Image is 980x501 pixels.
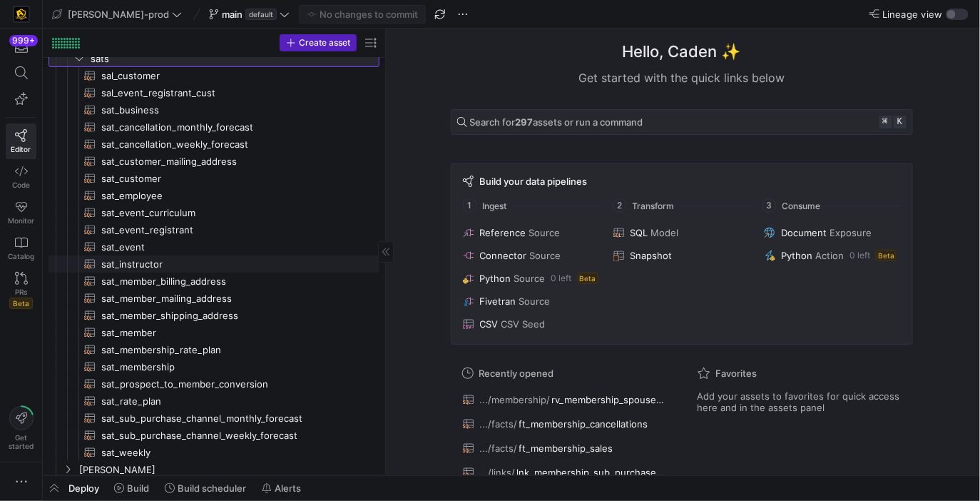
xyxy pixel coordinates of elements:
span: sat_cancellation_monthly_forecast​​​​​​​​​​ [101,119,363,136]
button: Create asset [280,34,357,51]
a: sat_prospect_to_member_conversion​​​​​​​​​​ [49,375,379,393]
span: Get started [9,433,34,450]
span: rv_membership_spouse_dates [552,394,665,405]
div: Press SPACE to select this row. [49,101,379,118]
span: sat_sub_purchase_channel_monthly_forecast​​​​​​​​​​ [101,410,363,427]
button: Snapshot [611,247,752,264]
span: sat_member_billing_address​​​​​​​​​​ [101,273,363,290]
span: PRs [15,288,27,296]
button: 999+ [6,34,36,60]
span: sats [91,51,377,67]
a: sat_sub_purchase_channel_monthly_forecast​​​​​​​​​​ [49,410,379,427]
div: Press SPACE to select this row. [49,410,379,427]
span: sat_customer​​​​​​​​​​ [101,171,363,187]
a: sat_member_billing_address​​​​​​​​​​ [49,273,379,290]
span: sat_rate_plan​​​​​​​​​​ [101,393,363,410]
span: Deploy [68,482,99,494]
span: Model [651,227,679,238]
span: [PERSON_NAME] [79,462,377,478]
div: Press SPACE to select this row. [49,221,379,238]
div: Press SPACE to select this row. [49,84,379,101]
div: Press SPACE to select this row. [49,187,379,204]
a: sal_customer​​​​​​​​​​ [49,67,379,84]
span: Source [514,273,546,284]
button: ReferenceSource [460,224,602,241]
span: Connector [480,250,527,261]
span: Exposure [830,227,872,238]
div: Press SPACE to select this row. [49,375,379,393]
span: Snapshot [631,250,673,261]
div: Press SPACE to select this row. [49,153,379,170]
button: SQLModel [611,224,752,241]
span: Python [480,273,511,284]
div: Press SPACE to select this row. [49,290,379,307]
span: Search for assets or run a command [470,116,643,128]
span: Build scheduler [178,482,246,494]
span: Create asset [299,38,350,48]
span: 0 left [849,250,870,260]
a: sat_cancellation_monthly_forecast​​​​​​​​​​ [49,118,379,136]
a: sat_event​​​​​​​​​​ [49,238,379,255]
span: Beta [578,273,598,284]
span: SQL [631,227,648,238]
a: sat_membership​​​​​​​​​​ [49,358,379,375]
span: Recently opened [479,368,554,379]
span: Editor [11,145,31,153]
span: sat_member_shipping_address​​​​​​​​​​ [101,308,363,324]
span: CSV [480,318,499,330]
div: Get started with the quick links below [451,69,913,86]
span: Code [12,181,30,189]
button: CSVCSV Seed [460,315,602,333]
span: sat_weekly​​​​​​​​​​ [101,445,363,461]
span: sat_event_curriculum​​​​​​​​​​ [101,205,363,221]
button: Build [108,476,155,500]
button: PythonSource0 leftBeta [460,270,602,287]
span: Reference [480,227,526,238]
button: Alerts [255,476,307,500]
span: Source [519,295,551,307]
span: .../facts/ [480,442,518,454]
span: sat_prospect_to_member_conversion​​​​​​​​​​ [101,376,363,393]
a: sat_rate_plan​​​​​​​​​​ [49,393,379,410]
a: sat_cancellation_weekly_forecast​​​​​​​​​​ [49,136,379,153]
div: Press SPACE to select this row. [49,461,379,478]
span: ft_membership_sales [519,442,613,454]
span: default [245,9,277,20]
span: Document [781,227,827,238]
div: Press SPACE to select this row. [49,204,379,221]
span: 0 left [551,273,572,283]
span: Monitor [8,216,34,225]
span: [PERSON_NAME]-prod [68,9,169,20]
span: sat_employee​​​​​​​​​​ [101,188,363,204]
span: lnk_membership_sub_purchase_channel [517,467,665,478]
a: sat_membership_rate_plan​​​​​​​​​​ [49,341,379,358]
button: .../facts/ft_membership_sales [459,439,669,457]
a: Code [6,159,36,195]
span: .../membership/ [480,394,551,405]
div: Press SPACE to select this row. [49,238,379,255]
a: sat_sub_purchase_channel_weekly_forecast​​​​​​​​​​ [49,427,379,444]
span: sat_membership_rate_plan​​​​​​​​​​ [101,342,363,358]
button: Search for297assets or run a command⌘k [451,109,913,135]
img: https://storage.googleapis.com/y42-prod-data-exchange/images/uAsz27BndGEK0hZWDFeOjoxA7jCwgK9jE472... [14,7,29,21]
button: Build scheduler [158,476,252,500]
span: CSV Seed [501,318,546,330]
span: .../links/ [480,467,516,478]
a: Editor [6,123,36,159]
kbd: ⌘ [879,116,892,128]
span: sat_customer_mailing_address​​​​​​​​​​ [101,153,363,170]
h1: Hello, Caden ✨ [623,40,741,64]
span: sat_membership​​​​​​​​​​ [101,359,363,375]
kbd: k [894,116,907,128]
a: sat_event_registrant​​​​​​​​​​ [49,221,379,238]
span: sat_event​​​​​​​​​​ [101,239,363,255]
span: Favorites [716,368,757,379]
a: sat_weekly​​​​​​​​​​ [49,444,379,461]
a: Catalog [6,231,36,266]
div: Press SPACE to select this row. [49,67,379,84]
a: sat_instructor​​​​​​​​​​ [49,255,379,273]
button: .../membership/rv_membership_spouse_dates [459,390,669,409]
a: sat_member_mailing_address​​​​​​​​​​ [49,290,379,307]
button: DocumentExposure [761,224,903,241]
span: Source [530,250,561,261]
